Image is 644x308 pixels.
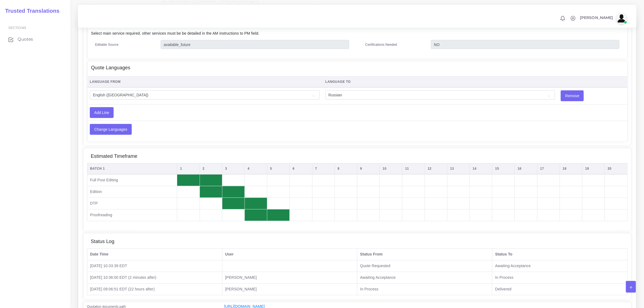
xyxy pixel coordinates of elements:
[492,272,627,283] td: In Process
[87,272,222,283] td: [DATE] 10:36:00 EDT (2 minutes after)
[492,163,515,174] th: 15
[560,163,582,174] th: 18
[561,91,583,101] input: Remove
[335,163,357,174] th: 8
[222,283,357,295] td: [PERSON_NAME]
[87,283,222,295] td: [DATE] 09:06:51 EDT (22 hours after)
[87,260,222,272] td: [DATE] 10:33:39 EDT
[1,6,60,15] a: Trusted Translations
[1,8,60,14] h2: Trusted Translations
[515,163,537,174] th: 16
[90,107,113,118] input: Add Line
[380,163,402,174] th: 10
[200,163,222,174] th: 2
[177,163,200,174] th: 1
[537,163,560,174] th: 17
[87,76,323,87] th: Language From
[4,34,66,45] a: Quotes
[470,163,492,174] th: 14
[91,31,623,36] p: Select main service required, other services must be be detailed in the AM instructions to PM field.
[425,163,447,174] th: 12
[267,163,290,174] th: 5
[492,283,627,295] td: Delivered
[87,163,177,174] th: Batch 1
[365,42,397,47] label: Certifications Needed
[222,272,357,283] td: [PERSON_NAME]
[357,248,492,260] th: Status From
[91,65,130,71] h4: Quote Languages
[91,153,138,159] h4: Estimated Timeframe
[582,163,605,174] th: 19
[222,248,357,260] th: User
[357,260,492,272] td: Quote Requested
[580,16,613,19] span: [PERSON_NAME]
[357,163,379,174] th: 9
[322,76,558,87] th: Language To
[312,163,335,174] th: 7
[87,174,177,186] td: Full Post Editing
[357,272,492,283] td: Awaiting Acceptance
[402,163,425,174] th: 11
[492,248,627,260] th: Status To
[616,13,627,24] img: avatar
[87,209,177,221] td: Proofreading
[87,186,177,198] td: Edition
[577,13,629,24] a: [PERSON_NAME]avatar
[90,124,131,135] input: Change Languages
[245,163,267,174] th: 4
[91,239,114,245] h4: Status Log
[8,26,26,30] span: Sections
[87,248,222,260] th: Date Time
[95,42,119,47] label: Editable Source
[87,198,177,209] td: DTP
[605,163,627,174] th: 20
[492,260,627,272] td: Awaiting Acceptance
[222,163,245,174] th: 3
[447,163,470,174] th: 13
[18,36,33,42] span: Quotes
[290,163,312,174] th: 6
[357,283,492,295] td: In Process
